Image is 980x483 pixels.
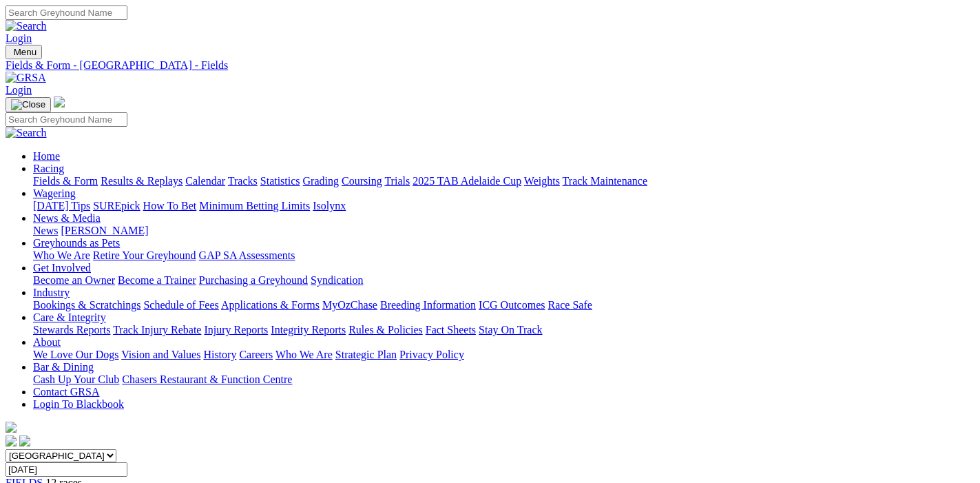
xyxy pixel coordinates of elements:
a: Applications & Forms [221,299,320,311]
a: SUREpick [93,200,140,212]
a: Become an Owner [33,274,115,286]
a: Contact GRSA [33,386,99,398]
a: Racing [33,163,64,174]
img: facebook.svg [6,435,17,446]
img: logo-grsa-white.png [6,422,17,433]
a: History [203,349,236,360]
a: News [33,225,58,236]
a: Results & Replays [101,175,183,187]
a: ICG Outcomes [479,299,545,311]
a: Fields & Form [33,175,98,187]
div: Bar & Dining [33,373,974,386]
a: Chasers Restaurant & Function Centre [122,373,292,385]
img: Search [6,127,47,139]
a: Track Maintenance [563,175,647,187]
a: [DATE] Tips [33,200,90,212]
a: Vision and Values [121,349,200,360]
a: Minimum Betting Limits [199,200,310,212]
div: Racing [33,175,974,187]
img: logo-grsa-white.png [54,96,65,107]
a: Syndication [311,274,363,286]
a: Become a Trainer [118,274,196,286]
a: Coursing [342,175,382,187]
a: Integrity Reports [271,324,346,336]
a: MyOzChase [322,299,377,311]
a: We Love Our Dogs [33,349,118,360]
button: Toggle navigation [6,97,51,112]
img: Search [6,20,47,32]
img: Close [11,99,45,110]
a: Who We Are [275,349,333,360]
a: Tracks [228,175,258,187]
a: Grading [303,175,339,187]
a: Industry [33,287,70,298]
a: Track Injury Rebate [113,324,201,336]
a: Fact Sheets [426,324,476,336]
a: Greyhounds as Pets [33,237,120,249]
a: GAP SA Assessments [199,249,295,261]
a: About [33,336,61,348]
div: Care & Integrity [33,324,974,336]
input: Select date [6,462,127,477]
a: Weights [524,175,560,187]
a: Stay On Track [479,324,542,336]
a: Breeding Information [380,299,476,311]
a: Stewards Reports [33,324,110,336]
a: [PERSON_NAME] [61,225,148,236]
a: Cash Up Your Club [33,373,119,385]
a: Strategic Plan [335,349,397,360]
a: Injury Reports [204,324,268,336]
a: Retire Your Greyhound [93,249,196,261]
a: News & Media [33,212,101,224]
div: News & Media [33,225,974,237]
img: GRSA [6,72,46,84]
a: Fields & Form - [GEOGRAPHIC_DATA] - Fields [6,59,974,72]
a: Get Involved [33,262,91,274]
a: Isolynx [313,200,346,212]
a: Login [6,32,32,44]
a: Purchasing a Greyhound [199,274,308,286]
div: Industry [33,299,974,311]
span: Menu [14,47,37,57]
a: Wagering [33,187,76,199]
a: Login [6,84,32,96]
a: Who We Are [33,249,90,261]
input: Search [6,112,127,127]
a: Bookings & Scratchings [33,299,140,311]
a: Statistics [260,175,300,187]
a: Care & Integrity [33,311,106,323]
a: Race Safe [548,299,592,311]
a: Privacy Policy [399,349,464,360]
a: Bar & Dining [33,361,94,373]
a: Calendar [185,175,225,187]
div: About [33,349,974,361]
a: Careers [239,349,273,360]
a: Trials [384,175,410,187]
a: How To Bet [143,200,197,212]
a: Rules & Policies [348,324,423,336]
button: Toggle navigation [6,45,42,59]
input: Search [6,6,127,20]
a: Schedule of Fees [143,299,218,311]
img: twitter.svg [19,435,30,446]
a: Home [33,150,60,162]
div: Greyhounds as Pets [33,249,974,262]
div: Wagering [33,200,974,212]
a: Login To Blackbook [33,398,124,410]
div: Get Involved [33,274,974,287]
a: 2025 TAB Adelaide Cup [413,175,521,187]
